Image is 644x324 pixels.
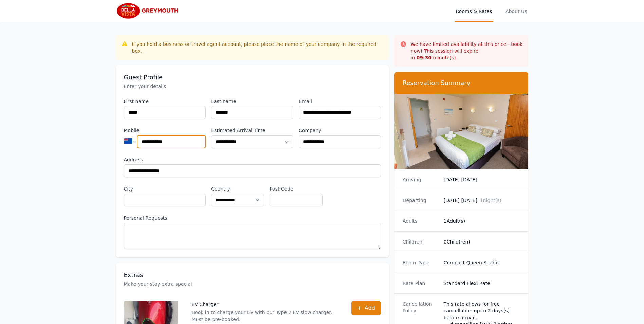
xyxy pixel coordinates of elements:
[124,98,206,105] label: First name
[351,301,381,315] button: Add
[211,98,293,105] label: Last name
[365,304,375,312] span: Add
[444,259,520,266] dd: Compact Queen Studio
[444,218,520,224] dd: 1 Adult(s)
[192,301,338,308] p: EV Charger
[444,176,520,183] dd: [DATE] [DATE]
[124,185,206,192] label: City
[403,259,438,266] dt: Room Type
[417,55,432,60] strong: 09 : 30
[480,198,501,203] span: 1 night(s)
[211,127,293,134] label: Estimated Arrival Time
[270,185,323,192] label: Post Code
[124,73,381,82] h3: Guest Profile
[411,41,523,61] p: We have limited availability at this price - book now! This session will expire in minute(s).
[444,280,520,287] dd: Standard Flexi Rate
[299,127,381,134] label: Company
[192,309,338,323] p: Book in to charge your EV with our Type 2 EV slow charger. Must be pre-booked.
[132,41,384,54] div: If you hold a business or travel agent account, please place the name of your company in the requ...
[124,271,381,279] h3: Extras
[403,79,520,87] h3: Reservation Summary
[403,238,438,245] dt: Children
[299,98,381,105] label: Email
[394,94,529,169] img: Compact Queen Studio
[124,127,206,134] label: Mobile
[403,280,438,287] dt: Rate Plan
[403,197,438,204] dt: Departing
[403,218,438,224] dt: Adults
[444,238,520,245] dd: 0 Child(ren)
[124,281,381,287] p: Make your stay extra special
[124,83,381,90] p: Enter your details
[124,215,381,221] label: Personal Requests
[444,197,520,204] dd: [DATE] [DATE]
[403,176,438,183] dt: Arriving
[211,185,264,192] label: Country
[124,156,381,163] label: Address
[116,3,181,19] img: Bella Vista Greymouth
